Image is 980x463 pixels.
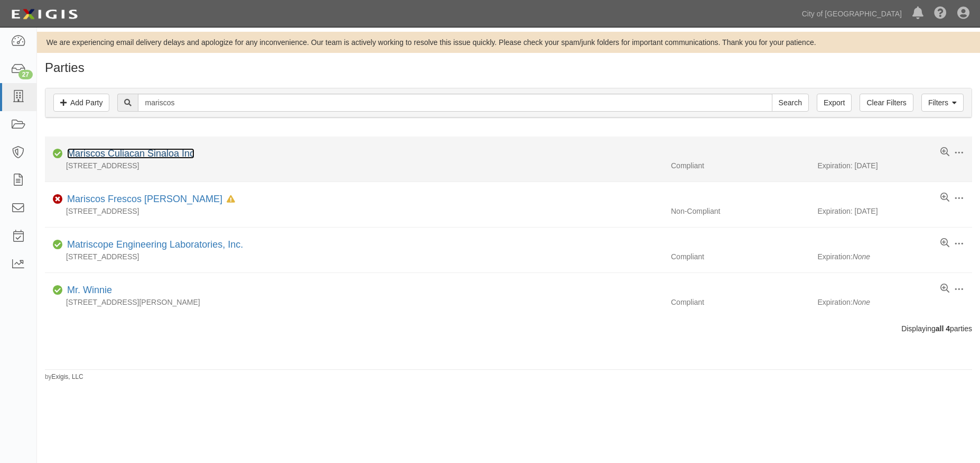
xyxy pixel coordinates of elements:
[921,94,964,112] a: Filters
[63,238,243,252] div: Matriscope Engineering Laboratories, Inc.
[63,284,112,297] div: Mr. Winnie
[940,147,949,158] a: View results summary
[67,239,243,250] a: Matriscope Engineering Laboratories, Inc.
[860,94,913,112] a: Clear Filters
[63,147,194,161] div: Mariscos Culiacan Sinaloa Inc
[817,251,972,262] div: Expiration:
[53,150,63,158] i: Compliant
[817,206,972,216] div: Expiration: [DATE]
[53,196,63,203] i: Non-Compliant
[18,70,33,79] div: 27
[817,94,852,112] a: Export
[663,297,817,307] div: Compliant
[45,160,663,171] div: [STREET_ADDRESS]
[817,160,972,171] div: Expiration: [DATE]
[797,3,907,24] a: City of [GEOGRAPHIC_DATA]
[67,148,194,159] a: Mariscos Culiacan Sinaloa Inc
[663,160,817,171] div: Compliant
[45,206,663,216] div: [STREET_ADDRESS]
[817,297,972,307] div: Expiration:
[853,252,870,261] i: None
[227,196,235,203] i: In Default since 05/28/2025
[940,238,949,249] a: View results summary
[67,285,112,295] a: Mr. Winnie
[940,284,949,294] a: View results summary
[53,287,63,294] i: Compliant
[37,323,980,334] div: Displaying parties
[853,298,870,306] i: None
[53,241,63,249] i: Compliant
[772,94,809,112] input: Search
[37,37,980,48] div: We are experiencing email delivery delays and apologize for any inconvenience. Our team is active...
[940,193,949,203] a: View results summary
[53,94,109,112] a: Add Party
[52,373,83,380] a: Exigis, LLC
[67,194,222,204] a: Mariscos Frescos [PERSON_NAME]
[45,61,972,75] h1: Parties
[45,373,83,382] small: by
[63,193,235,206] div: Mariscos Frescos Estilo Mazatlan
[8,5,81,24] img: logo-5460c22ac91f19d4615b14bd174203de0afe785f0fc80cf4dbbc73dc1793850b.png
[663,251,817,262] div: Compliant
[936,324,950,333] b: all 4
[45,297,663,307] div: [STREET_ADDRESS][PERSON_NAME]
[45,251,663,262] div: [STREET_ADDRESS]
[934,7,947,20] i: Help Center - Complianz
[138,94,772,112] input: Search
[663,206,817,216] div: Non-Compliant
